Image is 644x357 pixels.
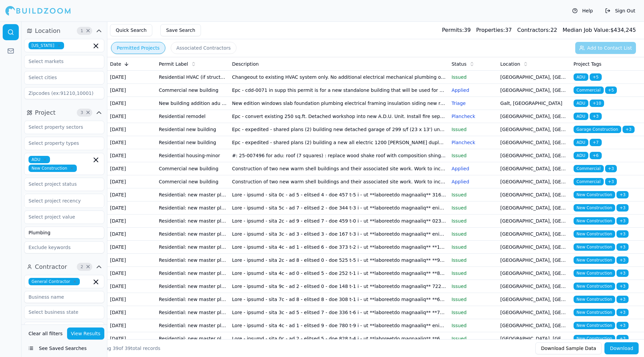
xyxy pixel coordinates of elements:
p: Applied [451,165,495,172]
td: Construction of two new warm shell buildings and their associated site work. Work to include exte... [229,162,449,175]
div: 22 [517,26,557,34]
button: See Saved Searches [24,342,104,354]
td: New building addition adu (not a garage conversion) deck patio cover garage barn ground mount solar [156,97,229,110]
span: Location [500,61,520,67]
span: Commercial [574,178,604,185]
span: + 3 [616,322,629,329]
td: Residential: new master plan approved tract home - less than 3 000 sq ft [156,241,229,254]
span: New Construction [574,204,615,212]
td: [DATE] [107,201,156,215]
td: [DATE] [107,306,156,319]
td: [DATE] [107,136,156,149]
p: Issued [451,204,495,211]
td: Lore - ipsumd - sita 3c - ad 3 - elitsed 3 - doe 167 t-3 i - ut **laboreetdo magnaaliq** enimad m... [229,228,449,241]
td: [DATE] [107,149,156,162]
p: Issued [451,218,495,224]
td: Residential: new master plan approved tract home - less than 3 000 sq ft [156,293,229,306]
button: Help [569,5,596,16]
button: Save Search [160,24,201,36]
span: + 3 [616,217,629,225]
td: [DATE] [107,319,156,332]
span: General Contractor [29,278,80,285]
p: Issued [451,191,495,198]
td: [DATE] [107,228,156,241]
button: Permitted Projects [111,42,165,54]
td: [DATE] [107,175,156,188]
p: Plancheck [451,139,495,146]
td: Lore - ipsumd - sita 0c - ad 2 - elitsed 5 - doe 828 t-4 i - ut **laboreetdo magnaaliq** **6592 e... [229,332,449,345]
span: New Construction [574,296,615,303]
td: [GEOGRAPHIC_DATA], [GEOGRAPHIC_DATA] [498,306,571,319]
p: Issued [451,322,495,329]
p: Applied [451,178,495,185]
span: New Construction [574,243,615,251]
span: ADU [574,152,588,159]
td: Residential: new master plan approved tract home - less than 3 000 sq ft [156,306,229,319]
button: Project3Clear Project filters [24,107,104,118]
span: Clear Location filters [86,29,91,33]
div: 39 [442,26,471,34]
td: Residential: new master plan approved tract home - less than 3 000 sq ft [156,188,229,201]
span: Median Job Value: [562,27,610,33]
p: Issued [451,74,495,80]
span: Commercial [574,86,604,94]
td: New edition windows slab foundation plumbing electrical framing insulation siding new roof new ed... [229,97,449,110]
td: [GEOGRAPHIC_DATA], [GEOGRAPHIC_DATA] [498,267,571,280]
td: [GEOGRAPHIC_DATA], [GEOGRAPHIC_DATA] [498,280,571,293]
td: [DATE] [107,332,156,345]
input: Select project value [24,211,96,223]
span: Contractor [35,262,67,272]
span: + 3 [616,283,629,290]
span: New Construction [574,322,615,329]
td: [GEOGRAPHIC_DATA], [GEOGRAPHIC_DATA] [498,228,571,241]
td: Residential: new master plan approved tract home - less than 3 000 sq ft [156,254,229,267]
td: [GEOGRAPHIC_DATA], [GEOGRAPHIC_DATA] [498,188,571,201]
button: View Results [67,328,105,340]
p: Issued [451,231,495,237]
td: [GEOGRAPHIC_DATA], [GEOGRAPHIC_DATA] [498,319,571,332]
td: [GEOGRAPHIC_DATA], [GEOGRAPHIC_DATA] [498,332,571,345]
td: Residential HVAC (if structural design apply for miscellaneous houses duplex townhome mechanical [156,71,229,84]
button: Associated Contractors [171,42,236,54]
td: Residential new building [156,123,229,136]
p: Issued [451,296,495,303]
p: Plancheck [451,113,495,120]
td: Epc - convert existing 250 sq.ft. Detached workshop into new A.D.U. Unit. Install fire separation... [229,110,449,123]
span: + 3 [616,335,629,342]
td: Residential: new master plan approved tract home - less than 3 000 sq ft [156,228,229,241]
button: Contractor2Clear Contractor filters [24,261,104,272]
span: + 3 [616,256,629,264]
span: + 3 [623,126,635,133]
td: [DATE] [107,110,156,123]
td: Lore - ipsumd - sita 9c - ad 2 - elitsed 0 - doe 148 t-1 i - ut **laboreetdo magnaaliq** 7221 eni... [229,280,449,293]
input: Select business state [24,306,96,318]
span: ADU [574,100,588,107]
span: ADU [29,156,50,163]
input: Select property sectors [24,121,96,133]
span: Contractors: [517,27,550,33]
td: [GEOGRAPHIC_DATA], [GEOGRAPHIC_DATA] [498,175,571,188]
span: + 3 [590,113,602,120]
input: Exclude keywords [24,241,104,253]
span: 39 [125,346,131,351]
td: Lore - ipsumd - sita 5c - ad 7 - elitsed 2 - doe 344 t-3 i - ut **laboreetdo magnaaliq** enimad m... [229,201,449,215]
span: 1 [78,27,85,34]
td: [GEOGRAPHIC_DATA], [GEOGRAPHIC_DATA] [498,149,571,162]
td: Epc - expedited - shared plans (2) building a new all electric 1200 [PERSON_NAME] duplex. 2 units... [229,136,449,149]
td: [GEOGRAPHIC_DATA], [GEOGRAPHIC_DATA] [498,123,571,136]
button: Download Sample Data [535,342,602,354]
td: Commercial new building [156,162,229,175]
span: New Construction [574,335,615,342]
p: Issued [451,152,495,159]
p: Triage [451,100,495,107]
td: Lore - ipsumd - sita 4c - ad 1 - elitsed 6 - doe 373 t-2 i - ut **laboreetdo magnaaliq** **1728 e... [229,241,449,254]
span: 2 [78,263,85,270]
span: Clear Contractor filters [86,265,91,269]
button: Download [604,342,639,354]
td: [DATE] [107,241,156,254]
td: Epc - expedited - shared plans (2) building new detached garage of 299 s/f (23 x 13') uncondition... [229,123,449,136]
span: Description [232,61,259,67]
span: ADU [574,73,588,81]
p: Issued [451,309,495,316]
span: ADU [574,113,588,120]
